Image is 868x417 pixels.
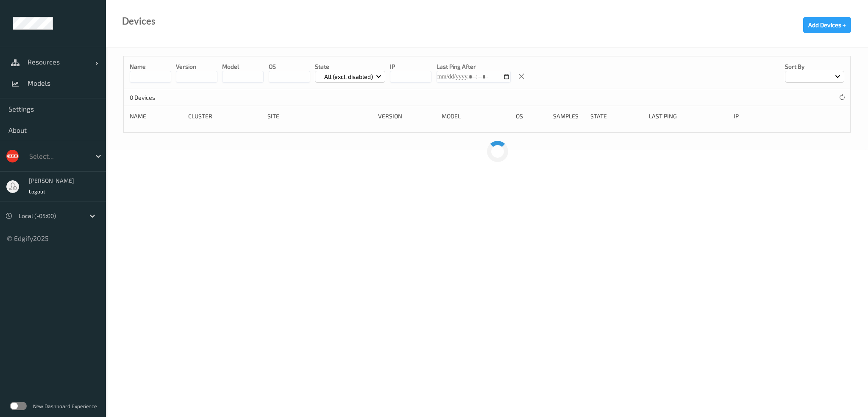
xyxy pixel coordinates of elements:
[390,62,431,71] p: IP
[442,112,510,120] div: Model
[590,112,643,120] div: State
[269,62,310,71] p: OS
[130,112,182,120] div: Name
[321,73,376,81] p: All (excl. disabled)
[378,112,436,120] div: version
[222,62,264,71] p: model
[785,62,844,71] p: Sort by
[176,62,217,71] p: version
[267,112,372,120] div: Site
[803,17,851,33] button: Add Devices +
[516,112,547,120] div: OS
[437,62,511,71] p: Last Ping After
[122,17,156,25] div: Devices
[734,112,796,120] div: ip
[553,112,584,120] div: Samples
[130,93,193,102] p: 0 Devices
[315,62,386,71] p: State
[130,62,171,71] p: Name
[188,112,262,120] div: Cluster
[649,112,728,120] div: Last Ping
